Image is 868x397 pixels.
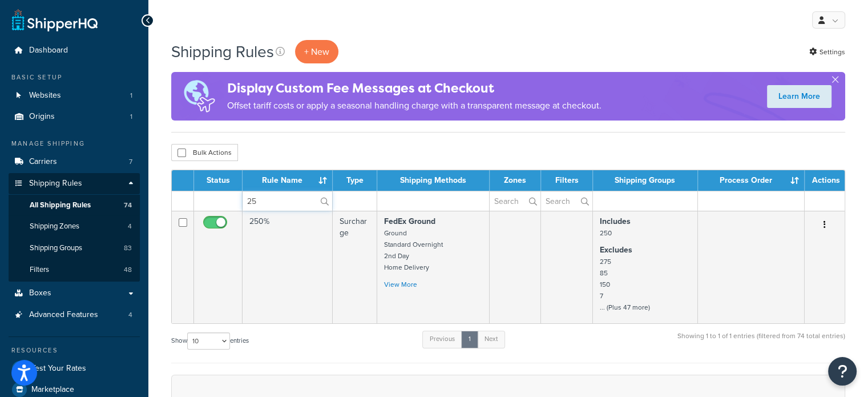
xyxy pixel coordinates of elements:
small: Ground Standard Overnight 2nd Day Home Delivery [384,228,443,272]
input: Search [541,191,592,211]
th: Type [333,170,377,191]
p: Offset tariff costs or apply a seasonal handling charge with a transparent message at checkout. [227,98,601,114]
strong: Excludes [600,244,632,256]
a: Dashboard [9,40,140,61]
li: Websites [9,85,140,106]
label: Show entries [171,332,249,350]
span: 1 [130,112,132,122]
li: Advanced Features [9,304,140,326]
span: All Shipping Rules [30,200,91,210]
td: 250% [243,211,333,323]
li: Shipping Zones [9,216,140,237]
strong: FedEx Ground [384,215,435,227]
a: All Shipping Rules 74 [9,195,140,216]
span: Boxes [29,288,51,298]
a: ShipperHQ Home [12,9,98,31]
span: Shipping Groups [30,243,82,253]
img: duties-banner-06bc72dcb5fe05cb3f9472aba00be2ae8eb53ab6f0d8bb03d382ba314ac3c341.png [171,72,227,121]
th: Process Order : activate to sort column ascending [698,170,805,191]
span: 4 [128,222,132,231]
li: Shipping Groups [9,238,140,259]
th: Rule Name : activate to sort column ascending [243,170,333,191]
button: Open Resource Center [828,357,857,386]
span: 74 [124,200,132,210]
a: Origins 1 [9,106,140,127]
span: Carriers [29,157,57,167]
a: Shipping Zones 4 [9,216,140,237]
span: Shipping Zones [30,222,79,231]
small: 275 85 150 7 ... (Plus 47 more) [600,256,650,312]
a: View More [384,279,417,290]
span: Dashboard [29,46,68,55]
th: Shipping Methods [377,170,490,191]
a: Settings [809,44,845,60]
th: Actions [805,170,845,191]
strong: Includes [600,215,631,227]
a: Websites 1 [9,85,140,106]
div: Manage Shipping [9,139,140,149]
li: All Shipping Rules [9,195,140,216]
a: Boxes [9,283,140,304]
span: Shipping Rules [29,179,82,189]
input: Search [490,191,540,211]
li: Shipping Rules [9,173,140,282]
a: Advanced Features 4 [9,304,140,326]
div: Basic Setup [9,73,140,82]
span: 1 [130,91,132,101]
li: Carriers [9,151,140,173]
a: 1 [461,331,478,348]
span: 4 [128,310,132,320]
h1: Shipping Rules [171,41,274,63]
span: Advanced Features [29,310,98,320]
span: Origins [29,112,55,122]
th: Status [194,170,243,191]
th: Filters [541,170,593,191]
select: Showentries [187,332,230,350]
li: Origins [9,106,140,127]
p: + New [295,40,338,63]
small: 250 [600,228,612,238]
td: Surcharge [333,211,377,323]
a: Previous [422,331,462,348]
span: 7 [129,157,132,167]
span: Websites [29,91,61,101]
a: Next [477,331,505,348]
span: Filters [30,265,49,275]
input: Search [243,191,332,211]
span: Test Your Rates [31,364,86,374]
div: Resources [9,346,140,355]
a: Shipping Groups 83 [9,238,140,259]
button: Bulk Actions [171,144,238,161]
span: Marketplace [31,385,74,395]
a: Filters 48 [9,259,140,280]
th: Zones [490,170,541,191]
span: 48 [124,265,132,275]
div: Showing 1 to 1 of 1 entries (filtered from 74 total entries) [677,330,845,354]
a: Learn More [767,85,831,108]
a: Test Your Rates [9,358,140,379]
h4: Display Custom Fee Messages at Checkout [227,79,601,98]
span: 83 [124,243,132,253]
li: Filters [9,259,140,280]
th: Shipping Groups [593,170,697,191]
a: Carriers 7 [9,151,140,173]
a: Shipping Rules [9,173,140,194]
